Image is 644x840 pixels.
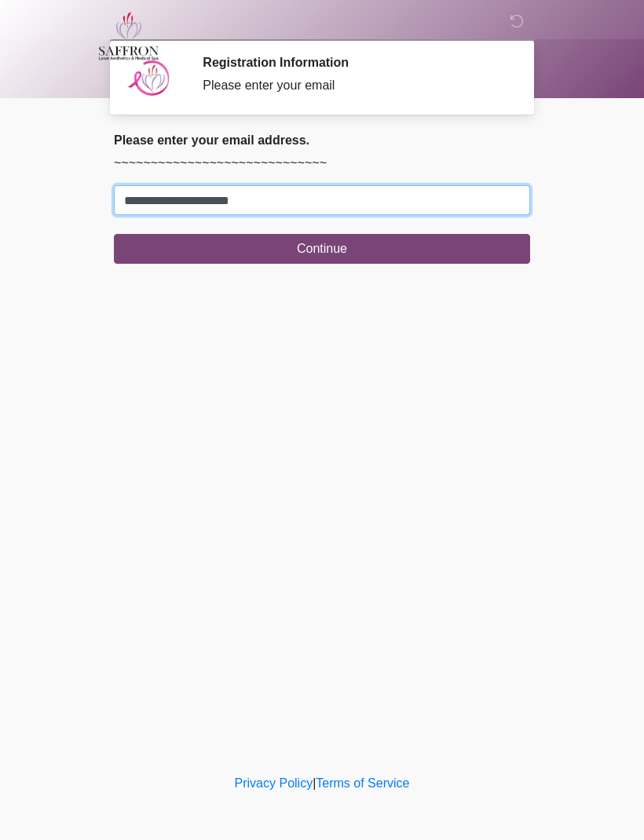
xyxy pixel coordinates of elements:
a: | [313,776,316,790]
img: Agent Avatar [126,55,173,102]
button: Continue [114,234,530,264]
div: Please enter your email [203,76,507,95]
h2: Please enter your email address. [114,133,530,148]
a: Privacy Policy [235,776,313,790]
p: ~~~~~~~~~~~~~~~~~~~~~~~~~~~~~ [114,154,530,173]
img: Saffron Laser Aesthetics and Medical Spa Logo [98,12,159,60]
a: Terms of Service [316,776,409,790]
